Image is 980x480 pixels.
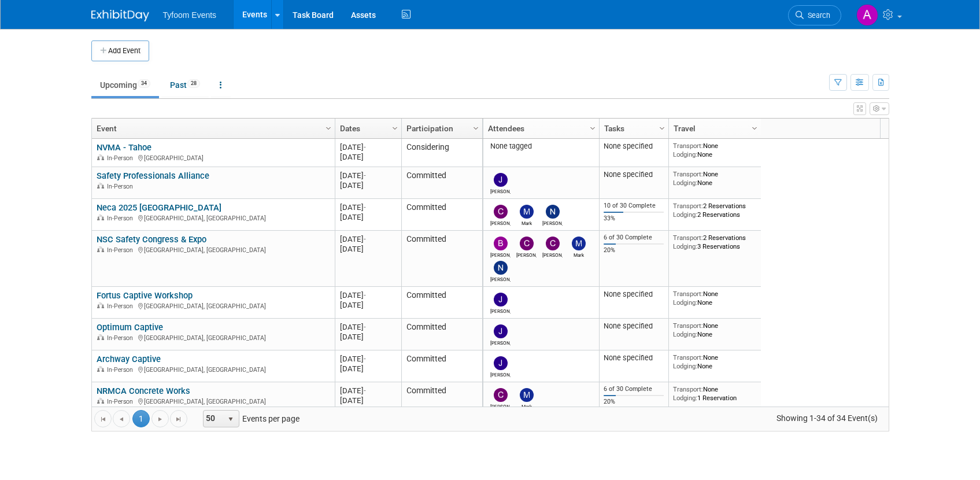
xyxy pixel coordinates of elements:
[97,366,104,372] img: In-Person Event
[97,290,193,301] a: Fortus Captive Workshop
[174,415,183,424] span: Go to the last page
[107,334,136,342] span: In-Person
[673,322,756,338] div: None None
[340,386,396,396] div: [DATE]
[673,394,697,402] span: Lodging:
[488,119,591,138] a: Attendees
[97,302,104,308] img: In-Person Event
[340,119,394,138] a: Dates
[604,234,664,242] div: 6 of 30 Complete
[97,333,330,342] div: [GEOGRAPHIC_DATA], [GEOGRAPHIC_DATA]
[340,152,396,162] div: [DATE]
[364,235,366,243] span: -
[364,355,366,363] span: -
[97,234,206,245] a: NSC Safety Congress & Expo
[340,290,396,300] div: [DATE]
[494,356,508,370] img: Jason Cuskelly
[673,322,703,330] span: Transport:
[97,215,104,220] img: In-Person Event
[97,386,190,396] a: NRMCA Concrete Works
[113,410,130,427] a: Go to the previous page
[107,302,136,310] span: In-Person
[340,332,396,342] div: [DATE]
[401,350,482,382] td: Committed
[97,396,330,406] div: [GEOGRAPHIC_DATA], [GEOGRAPHIC_DATA]
[572,237,586,250] img: Mark Nelson
[487,142,594,151] div: None tagged
[673,142,703,150] span: Transport:
[340,171,396,180] div: [DATE]
[673,234,756,250] div: 2 Reservations 3 Reservations
[673,242,697,250] span: Lodging:
[673,385,756,402] div: None 1 Reservation
[490,402,511,409] div: Corbin Nelson
[673,234,703,242] span: Transport:
[657,124,667,133] span: Column Settings
[107,366,136,374] span: In-Person
[673,353,756,370] div: None None
[188,410,311,427] span: Events per page
[340,322,396,332] div: [DATE]
[340,244,396,254] div: [DATE]
[107,154,136,162] span: In-Person
[673,170,756,187] div: None None
[94,410,112,427] a: Go to the first page
[494,293,508,307] img: Jason Cuskelly
[604,398,664,406] div: 20%
[91,40,149,61] button: Add Event
[401,139,482,167] td: Considering
[604,119,661,138] a: Tasks
[406,119,475,138] a: Participation
[91,74,159,96] a: Upcoming34
[673,211,697,219] span: Lodging:
[673,290,703,298] span: Transport:
[494,324,508,338] img: Jason Cuskelly
[516,250,537,258] div: Corbin Nelson
[340,142,396,152] div: [DATE]
[389,119,401,136] a: Column Settings
[674,119,753,138] a: Travel
[107,183,136,190] span: In-Person
[401,287,482,319] td: Committed
[546,237,560,250] img: Chris Walker
[340,364,396,374] div: [DATE]
[340,234,396,244] div: [DATE]
[673,170,703,178] span: Transport:
[494,237,508,250] img: Brandon Nelson
[604,322,664,331] div: None specified
[401,231,482,287] td: Committed
[804,11,830,20] span: Search
[97,171,209,181] a: Safety Professionals Alliance
[673,362,697,370] span: Lodging:
[364,323,366,331] span: -
[604,246,664,254] div: 20%
[170,410,187,427] a: Go to the last page
[97,245,330,254] div: [GEOGRAPHIC_DATA], [GEOGRAPHIC_DATA]
[494,261,508,275] img: Nathan Nelson
[520,237,534,250] img: Corbin Nelson
[364,143,366,152] span: -
[494,205,508,219] img: Corbin Nelson
[748,119,761,136] a: Column Settings
[546,205,560,219] img: Nathan Nelson
[107,398,136,405] span: In-Person
[673,202,703,210] span: Transport:
[204,411,223,427] span: 50
[788,5,841,25] a: Search
[97,183,104,189] img: In-Person Event
[469,119,482,136] a: Column Settings
[401,199,482,231] td: Committed
[97,142,151,153] a: NVMA - Tahoe
[390,124,400,133] span: Column Settings
[364,203,366,212] span: -
[588,124,597,133] span: Column Settings
[516,219,537,226] div: Mark Nelson
[520,205,534,219] img: Mark Nelson
[97,154,104,160] img: In-Person Event
[471,124,480,133] span: Column Settings
[364,291,366,300] span: -
[673,353,703,361] span: Transport:
[673,298,697,307] span: Lodging:
[542,250,563,258] div: Chris Walker
[490,275,511,282] div: Nathan Nelson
